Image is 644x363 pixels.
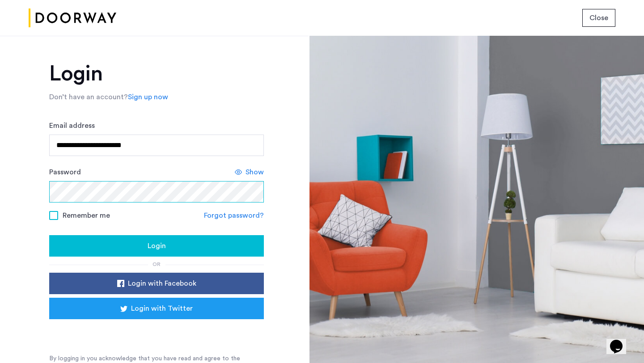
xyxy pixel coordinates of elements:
[148,241,166,251] span: Login
[49,120,95,131] label: Email address
[49,235,264,257] button: button
[128,278,196,289] span: Login with Facebook
[49,93,128,101] span: Don’t have an account?
[49,273,264,294] button: button
[153,262,161,267] span: or
[63,210,110,221] span: Remember me
[131,303,193,314] span: Login with Twitter
[29,1,116,35] img: logo
[582,9,615,27] button: button
[49,167,81,177] label: Password
[49,298,264,319] button: button
[204,210,264,221] a: Forgot password?
[246,167,264,177] span: Show
[63,322,250,342] iframe: Sign in with Google Button
[128,92,168,102] a: Sign up now
[606,327,635,354] iframe: chat widget
[49,63,264,84] h1: Login
[589,13,608,23] span: Close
